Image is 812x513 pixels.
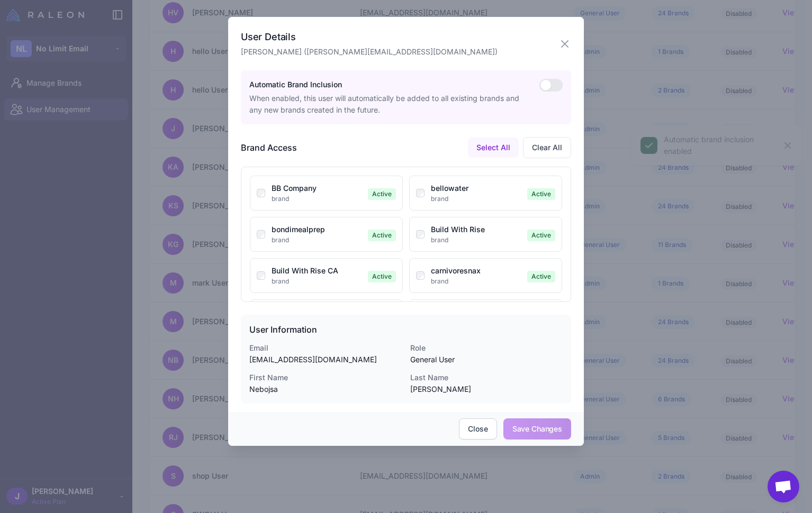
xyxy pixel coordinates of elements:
span: Active [368,188,396,200]
div: brand [431,194,523,204]
dt: First Name [249,372,402,383]
div: Build With Rise CA [272,265,364,277]
p: [PERSON_NAME] ([PERSON_NAME][EMAIL_ADDRESS][DOMAIN_NAME]) [241,46,498,58]
h4: User Information [249,323,563,336]
dd: [PERSON_NAME] [410,383,563,395]
dd: General User [410,354,563,365]
div: brand [272,235,364,245]
div: carnivoresnax [431,265,523,277]
h3: User Details [241,30,498,44]
div: brand [431,277,523,286]
button: Close [459,418,497,439]
dd: Nebojsa [249,383,402,395]
dt: Role [410,342,563,354]
div: brand [431,235,523,245]
span: Active [368,271,396,282]
span: Active [527,188,555,200]
span: Active [368,230,396,241]
span: Active [527,230,555,241]
p: When enabled, this user will automatically be added to all existing brands and any new brands cre... [249,93,531,116]
div: bondimealprep [272,224,364,235]
div: Build With Rise [431,224,523,235]
h4: Brand Access [241,141,297,154]
dt: Email [249,342,402,354]
button: Save Changes [503,418,571,439]
div: brand [272,194,364,204]
div: bellowater [431,182,523,194]
button: Clear All [523,137,571,158]
span: Active [527,271,555,282]
dd: [EMAIL_ADDRESS][DOMAIN_NAME] [249,354,402,365]
h4: Automatic Brand Inclusion [249,79,531,90]
button: Select All [468,138,519,158]
div: brand [272,277,364,286]
div: Open chat [768,471,799,502]
dt: Last Name [410,372,563,383]
div: BB Company [272,182,364,194]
